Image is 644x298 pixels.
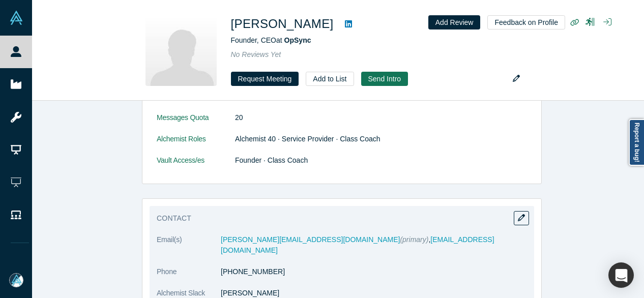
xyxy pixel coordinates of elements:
dd: , [221,234,527,256]
a: Report a bug! [629,119,644,166]
span: (primary) [400,235,428,244]
a: OpSync [284,36,311,44]
h3: Contact [157,213,513,224]
button: Add to List [306,72,354,86]
span: No Reviews Yet [231,50,281,58]
dt: Phone [157,266,221,288]
dt: Email(s) [157,234,221,266]
dt: Messages Quota [157,112,235,134]
button: Send Intro [361,72,408,86]
dd: 20 [235,112,527,123]
a: [PHONE_NUMBER] [221,267,285,276]
a: [PERSON_NAME][EMAIL_ADDRESS][DOMAIN_NAME] [221,235,400,244]
img: Mia Scott's Account [9,273,23,287]
button: Request Meeting [231,72,299,86]
h1: [PERSON_NAME] [231,15,334,33]
img: Taylor Cordoba's Profile Image [145,15,217,86]
dt: Alchemist Roles [157,134,235,155]
img: Alchemist Vault Logo [9,11,23,25]
dt: Vault Access/es [157,155,235,176]
button: Feedback on Profile [487,15,565,29]
dd: Alchemist 40 · Service Provider · Class Coach [235,134,527,144]
dd: Founder · Class Coach [235,155,527,166]
span: Founder, CEO at [231,36,311,44]
button: Add Review [428,15,481,29]
a: [EMAIL_ADDRESS][DOMAIN_NAME] [221,235,494,254]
